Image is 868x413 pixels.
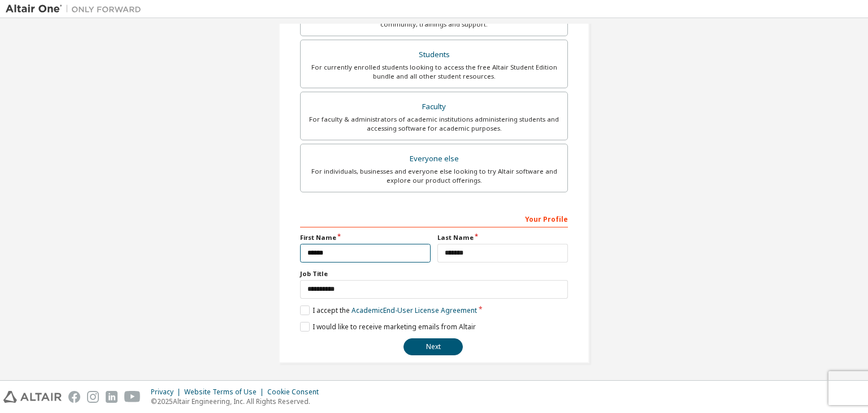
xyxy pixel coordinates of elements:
div: Students [307,47,561,63]
div: Website Terms of Use [184,388,267,397]
img: facebook.svg [68,391,80,403]
div: Privacy [151,388,184,397]
div: For currently enrolled students looking to access the free Altair Student Edition bundle and all ... [307,63,561,81]
img: youtube.svg [124,391,141,403]
p: © 2025 Altair Engineering, Inc. All Rights Reserved. [151,397,325,406]
img: Altair One [6,3,147,15]
label: Last Name [437,233,568,242]
img: instagram.svg [87,391,99,403]
div: Everyone else [307,151,561,167]
button: Next [403,338,463,355]
label: I would like to receive marketing emails from Altair [300,322,476,332]
a: Academic End-User License Agreement [351,306,477,315]
div: Your Profile [300,209,568,227]
div: For individuals, businesses and everyone else looking to try Altair software and explore our prod... [307,167,561,185]
div: Cookie Consent [267,388,325,397]
div: For faculty & administrators of academic institutions administering students and accessing softwa... [307,115,561,133]
label: Job Title [300,269,568,278]
label: First Name [300,233,431,242]
img: linkedin.svg [106,391,118,403]
div: Faculty [307,99,561,115]
label: I accept the [300,306,477,315]
img: altair_logo.svg [3,391,62,403]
